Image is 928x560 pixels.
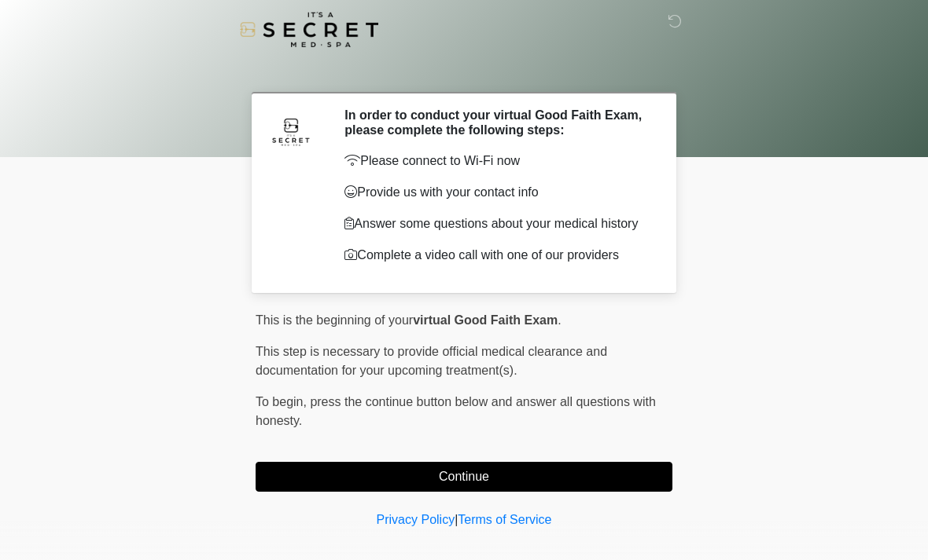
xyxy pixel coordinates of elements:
img: Agent Avatar [267,108,315,155]
span: This step is necessary to provide official medical clearance and documentation for your upcoming ... [256,345,607,377]
a: | [455,513,458,526]
strong: virtual Good Faith Exam [413,313,558,327]
p: Please connect to Wi-Fi now [344,152,649,170]
h1: ‎ ‎ [244,57,684,86]
span: press the continue button below and answer all questions with honesty. [256,395,656,427]
span: To begin, [256,395,310,408]
button: Continue [256,462,672,492]
h2: In order to conduct your virtual Good Faith Exam, please complete the following steps: [344,108,649,137]
p: Complete a video call with one of our providers [344,246,649,265]
p: Provide us with your contact info [344,183,649,202]
span: . [558,313,561,327]
img: It's A Secret Med Spa Logo [240,12,378,47]
span: This is the beginning of your [256,313,413,327]
a: Terms of Service [458,513,551,526]
a: Privacy Policy [377,513,455,526]
p: Answer some questions about your medical history [344,214,649,233]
